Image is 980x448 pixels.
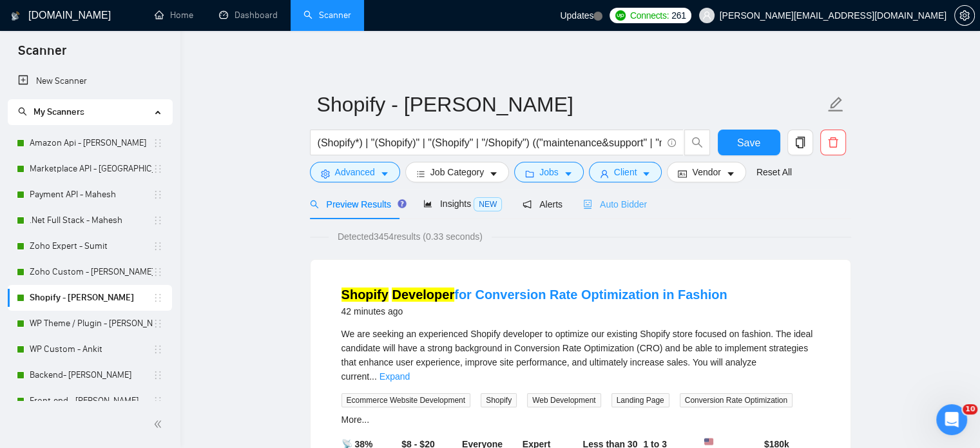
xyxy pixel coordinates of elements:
a: setting [954,10,975,21]
span: holder [153,267,163,277]
span: edit [827,96,844,113]
a: Front-end - [PERSON_NAME] [30,388,153,414]
li: Payment API - Mahesh [8,182,172,208]
span: double-left [153,418,166,431]
span: copy [788,137,812,148]
a: More... [341,414,370,425]
span: My Scanners [18,106,84,117]
span: caret-down [380,169,389,179]
button: barsJob Categorycaret-down [405,162,509,182]
span: area-chart [423,199,432,208]
div: 42 minutes ago [341,304,727,319]
button: setting [954,5,975,26]
span: Shopify [481,393,517,407]
li: Shopify - Janak [8,285,172,311]
button: folderJobscaret-down [514,162,584,182]
span: Insights [423,199,502,209]
button: search [684,130,710,155]
span: holder [153,370,163,380]
span: holder [153,344,163,355]
a: WP Theme / Plugin - [PERSON_NAME] [30,311,153,336]
span: user [702,11,711,20]
iframe: Intercom live chat [936,404,967,435]
span: We are seeking an experienced Shopify developer to optimize our existing Shopify store focused on... [341,329,813,382]
span: search [685,137,709,148]
span: Client [614,165,637,179]
div: Tooltip anchor [396,198,408,209]
a: WP Custom - Ankit [30,336,153,362]
a: New Scanner [18,68,162,94]
span: Advanced [335,165,375,179]
a: .Net Full Stack - Mahesh [30,208,153,233]
span: search [310,200,319,209]
a: Reset All [756,165,792,179]
span: Ecommerce Website Development [341,393,471,407]
span: holder [153,396,163,406]
img: 🇺🇸 [704,437,713,446]
img: upwork-logo.png [615,10,626,21]
mark: Shopify [341,287,389,302]
a: Amazon Api - [PERSON_NAME] [30,130,153,156]
span: holder [153,138,163,148]
span: My Scanners [34,106,84,117]
span: holder [153,215,163,226]
a: Zoho Expert - Sumit [30,233,153,259]
button: copy [787,130,813,155]
span: holder [153,164,163,174]
span: user [600,169,609,179]
span: bars [416,169,425,179]
span: Scanner [8,41,77,68]
a: homeHome [155,10,193,21]
button: idcardVendorcaret-down [667,162,745,182]
span: Jobs [539,165,559,179]
li: Marketplace API - Dhiren [8,156,172,182]
li: Zoho Expert - Sumit [8,233,172,259]
button: delete [820,130,846,155]
span: Job Category [430,165,484,179]
span: caret-down [726,169,735,179]
a: Expand [380,371,410,382]
a: Payment API - Mahesh [30,182,153,208]
span: setting [321,169,330,179]
button: settingAdvancedcaret-down [310,162,400,182]
a: Shopify - [PERSON_NAME] [30,285,153,311]
li: Front-end - Shailja [8,388,172,414]
a: searchScanner [303,10,351,21]
span: Connects: [630,8,669,23]
span: notification [523,200,532,209]
span: Conversion Rate Optimization [680,393,793,407]
span: idcard [678,169,687,179]
span: Preview Results [310,199,403,209]
span: 10 [963,404,977,414]
span: setting [955,10,974,21]
span: NEW [474,197,502,211]
span: Save [737,135,760,151]
span: folder [525,169,534,179]
span: holder [153,293,163,303]
span: search [18,107,27,116]
span: Alerts [523,199,562,209]
li: Backend- Shailja [8,362,172,388]
button: userClientcaret-down [589,162,662,182]
a: Shopify Developerfor Conversion Rate Optimization in Fashion [341,287,727,302]
li: New Scanner [8,68,172,94]
span: holder [153,241,163,251]
span: caret-down [489,169,498,179]
a: Marketplace API - [GEOGRAPHIC_DATA] [30,156,153,182]
span: Auto Bidder [583,199,647,209]
span: Vendor [692,165,720,179]
li: Zoho Custom - Selina [8,259,172,285]
span: Web Development [527,393,601,407]
mark: Developer [392,287,454,302]
span: Updates [560,10,593,21]
li: .Net Full Stack - Mahesh [8,208,172,233]
input: Scanner name... [317,88,825,121]
span: Detected 3454 results (0.33 seconds) [329,229,492,244]
span: robot [583,200,592,209]
a: Zoho Custom - [PERSON_NAME] [30,259,153,285]
span: holder [153,190,163,200]
img: logo [11,6,20,26]
input: Search Freelance Jobs... [318,135,662,151]
span: info-circle [668,139,676,147]
li: WP Theme / Plugin - Nimisha [8,311,172,336]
